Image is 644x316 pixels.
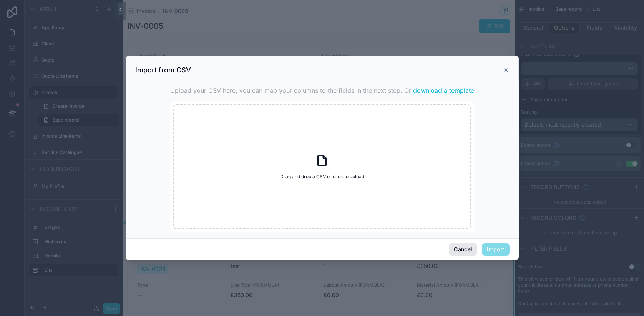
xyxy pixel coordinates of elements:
[449,243,477,256] button: Cancel
[413,86,474,95] button: download a template
[135,65,191,75] h3: Import from CSV
[170,86,474,95] span: Upload your CSV here, you can map your columns to the fields in the next step. Or
[280,174,364,180] span: Drag and drop a CSV or click to upload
